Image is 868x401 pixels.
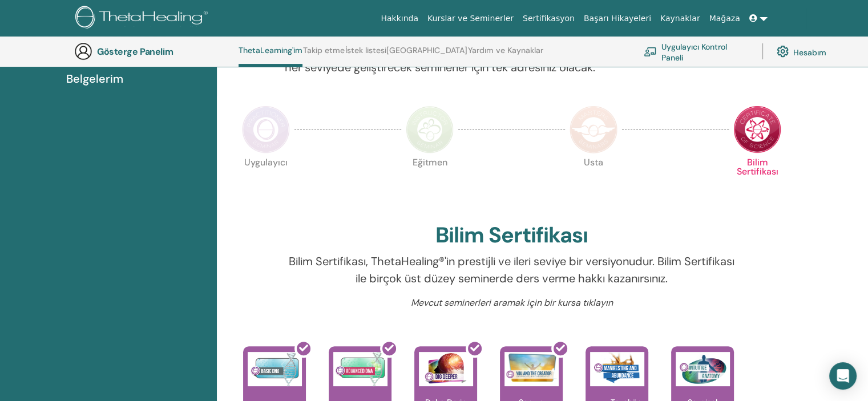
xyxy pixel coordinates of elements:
font: Hesabım [793,47,826,57]
font: Bilim Sertifikası [737,156,778,177]
font: İstek listesi [345,45,386,55]
font: Kaynaklar [660,14,700,23]
font: Mağaza [709,14,740,23]
img: chalkboard-teacher.svg [644,47,657,56]
img: Daha Derin Kazın [419,352,473,386]
img: generic-user-icon.jpg [74,42,92,60]
font: Bilim Sertifikası, ThetaHealing®'in prestijli ve ileri seviye bir versiyonudur. Bilim Sertifikası... [289,254,734,286]
a: [GEOGRAPHIC_DATA] [386,46,467,64]
font: Yardım ve Kaynaklar [468,45,543,55]
a: Sertifikasyon [518,8,579,29]
img: Sen ve Yaratıcı [504,352,559,383]
font: Usta [584,156,603,168]
font: Kurslar ve Seminerler [427,14,514,23]
img: Bilim Sertifikası [733,106,781,153]
img: Sezgisel Anatomi [676,352,730,386]
img: cog.svg [777,43,789,60]
font: Yolculuğunuz burada başlıyor; ThetaLearning Genel Merkezi'ne hoş geldiniz. Hayatınızın amacını na... [285,9,738,75]
img: Temel DNA [248,352,302,386]
a: İstek listesi [345,46,386,64]
font: Hakkında [381,14,418,23]
a: ThetaLearning'im [239,46,302,67]
div: Intercom Messenger'ı açın [829,362,857,390]
img: Eğitmen [406,106,454,153]
a: Kurslar ve Seminerler [423,8,518,29]
a: Başarı Hikayeleri [579,8,656,29]
img: Gelişmiş DNA [333,352,387,386]
a: Uygulayıcı Kontrol Paneli [644,39,748,64]
font: Sertifikasyon [523,14,575,23]
img: Uygulayıcı [242,106,290,153]
a: Yardım ve Kaynaklar [468,46,543,64]
font: Uygulayıcı [244,156,288,168]
a: Hesabım [777,39,826,64]
img: logo.png [75,6,212,31]
font: Eğitmen [413,156,447,168]
font: Başarı Hikayeleri [584,14,651,23]
font: ThetaLearning'im [239,45,302,55]
font: Bilim Sertifikası [435,221,588,249]
font: Gösterge Panelim [97,46,173,58]
font: Takip etme [303,45,345,55]
a: Takip etme [303,46,345,64]
img: Tezahür ve Bolluk [590,352,644,386]
font: Belgelerim [66,71,123,86]
a: Kaynaklar [656,8,705,29]
a: Mağaza [704,8,744,29]
font: Uygulayıcı Kontrol Paneli [661,41,727,62]
font: Mevcut seminerleri aramak için bir kursa tıklayın [411,297,613,309]
font: [GEOGRAPHIC_DATA] [386,45,467,55]
img: Usta [570,106,617,153]
a: Hakkında [376,8,423,29]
